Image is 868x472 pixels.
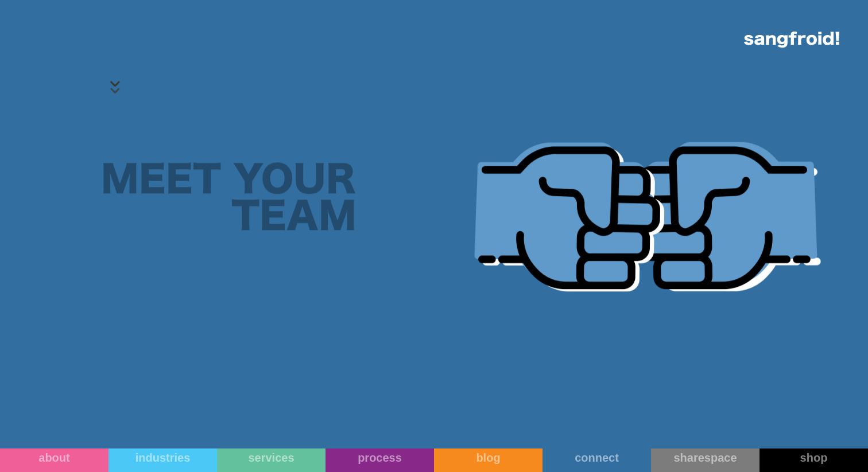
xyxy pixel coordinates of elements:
div: industries [108,451,217,465]
div: shop [759,451,868,465]
div: blog [434,451,542,465]
a: sharespace [651,448,759,472]
img: logo [744,32,839,48]
a: process [325,448,434,472]
a: connect [542,448,651,472]
div: sharespace [651,451,759,465]
div: process [325,451,434,465]
a: blog [434,448,542,472]
h2: MEET YOUR TEAM [101,163,356,236]
a: shop [759,448,868,472]
a: services [217,448,325,472]
div: services [217,451,325,465]
a: industries [108,448,217,472]
div: connect [542,451,651,465]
